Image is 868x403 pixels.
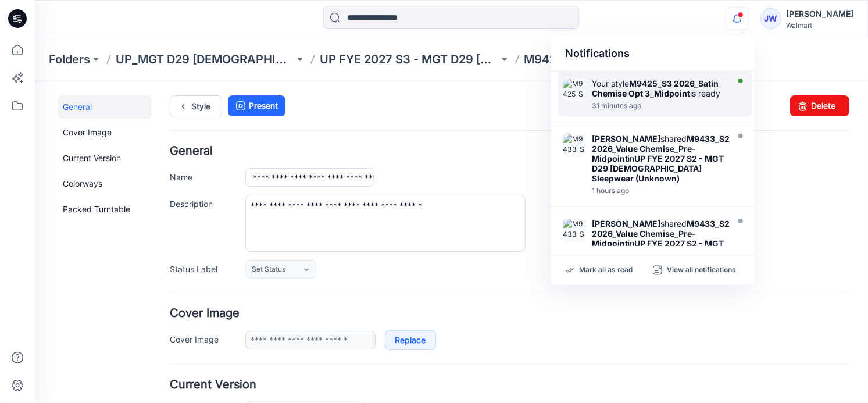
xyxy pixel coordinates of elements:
a: Replace [350,249,401,269]
div: JW [760,8,781,29]
img: M9425_S3 2026_Satin Chemise Opt 3_Midpoint [563,79,586,102]
strong: M9425_S3 2026_Satin Chemise Opt 3_Midpoint [592,79,719,98]
a: UP_MGT D29 [DEMOGRAPHIC_DATA] Sleep [116,51,294,67]
a: Folders [49,51,90,67]
label: Status Label [135,181,199,194]
label: Description [135,116,199,129]
h4: Current Version [135,298,815,309]
img: M9433_S2 2026_Value Chemise_Pre-Midpoint [563,219,586,242]
strong: UP FYE 2027 S2 - MGT D29 [DEMOGRAPHIC_DATA] Sleepwear (Unknown) [592,154,724,183]
label: Name [135,89,199,102]
img: M9433_S2 2026_Value Chemise_Pre-Midpoint [563,134,586,157]
a: Set Status [210,179,281,197]
div: shared in [592,134,730,183]
strong: UP FYE 2027 S2 - MGT D29 [DEMOGRAPHIC_DATA] Sleepwear (Unknown) [592,238,724,268]
div: Friday, September 12, 2025 21:30 [592,102,726,110]
h4: Cover Image [135,226,815,237]
div: Friday, September 12, 2025 20:50 [592,187,730,195]
div: Notifications [551,36,755,72]
p: View all notifications [667,265,736,276]
div: [PERSON_NAME] [786,7,853,21]
label: Cover Image [135,251,199,264]
strong: M9433_S2 2026_Value Chemise_Pre-Midpoint [592,134,730,163]
a: UP FYE 2027 S3 - MGT D29 [DEMOGRAPHIC_DATA] Sleepwear [320,51,498,67]
strong: M9433_S2 2026_Value Chemise_Pre-Midpoint [592,219,730,248]
iframe: edit-style [35,81,868,403]
span: Set Status [217,182,251,194]
strong: [PERSON_NAME] [592,219,660,229]
p: M9425_S3 2026_Satin Chemise Opt 3_Midpoint [524,51,703,67]
p: Mark all as read [579,265,633,276]
strong: [PERSON_NAME] [592,134,660,144]
div: shared in [592,219,730,268]
div: Your style is ready [592,79,726,98]
div: Walmart [786,21,853,30]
